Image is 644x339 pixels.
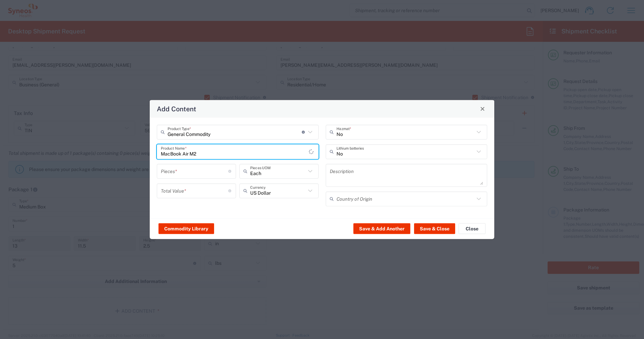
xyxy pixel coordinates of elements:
button: Close [459,223,486,234]
button: Commodity Library [158,223,214,234]
h4: Add Content [157,104,196,114]
button: Save & Close [414,223,455,234]
button: Save & Add Another [353,223,410,234]
button: Close [478,104,487,113]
